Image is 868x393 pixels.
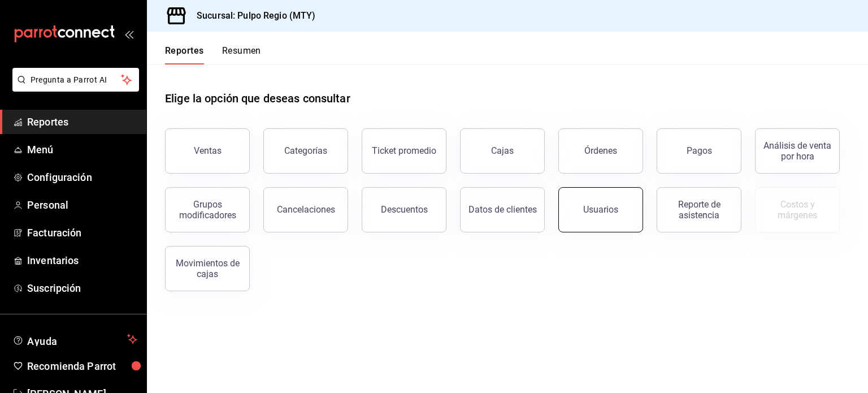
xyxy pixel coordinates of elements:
[27,142,137,157] span: Menú
[372,145,436,156] div: Ticket promedio
[27,114,137,129] span: Reportes
[460,128,545,174] a: Cajas
[381,204,428,215] div: Descuentos
[124,29,133,38] button: open_drawer_menu
[362,128,446,174] button: Ticket promedio
[558,128,643,174] button: Órdenes
[584,145,617,156] div: Órdenes
[27,280,137,296] span: Suscripción
[762,199,832,221] div: Costos y márgenes
[27,225,137,240] span: Facturación
[657,187,741,232] button: Reporte de asistencia
[222,45,261,64] button: Resumen
[8,82,139,94] a: Pregunta a Parrot AI
[12,68,139,92] button: Pregunta a Parrot AI
[277,204,335,215] div: Cancelaciones
[188,9,316,23] h3: Sucursal: Pulpo Regio (MTY)
[27,170,137,185] span: Configuración
[27,253,137,268] span: Inventarios
[558,187,643,232] button: Usuarios
[263,187,348,232] button: Cancelaciones
[165,45,261,64] div: navigation tabs
[362,187,446,232] button: Descuentos
[664,199,734,221] div: Reporte de asistencia
[27,359,137,374] span: Recomienda Parrot
[460,187,545,232] button: Datos de clientes
[172,199,242,221] div: Grupos modificadores
[583,204,618,215] div: Usuarios
[491,144,514,158] div: Cajas
[172,258,242,279] div: Movimientos de cajas
[755,128,840,174] button: Análisis de venta por hora
[27,332,123,346] span: Ayuda
[165,246,250,291] button: Movimientos de cajas
[284,145,327,156] div: Categorías
[165,187,250,232] button: Grupos modificadores
[657,128,741,174] button: Pagos
[762,140,832,162] div: Análisis de venta por hora
[194,145,222,156] div: Ventas
[31,74,121,86] span: Pregunta a Parrot AI
[687,145,712,156] div: Pagos
[165,90,350,107] h1: Elige la opción que deseas consultar
[468,204,537,215] div: Datos de clientes
[165,45,204,64] button: Reportes
[263,128,348,174] button: Categorías
[755,187,840,232] button: Contrata inventarios para ver este reporte
[27,197,137,213] span: Personal
[165,128,250,174] button: Ventas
